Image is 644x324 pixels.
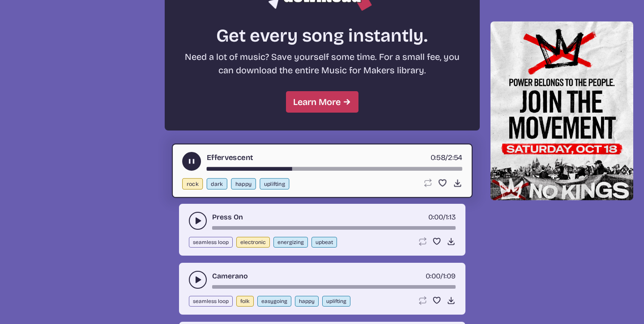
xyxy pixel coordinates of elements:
[432,296,441,305] button: Favorite
[418,237,427,246] button: Loop
[181,50,464,77] p: Need a lot of music? Save yourself some time. For a small fee, you can download the entire Music ...
[295,296,319,307] button: happy
[286,91,358,113] a: Learn More
[446,213,456,221] span: 1:13
[432,237,441,246] button: Favorite
[206,152,253,163] a: Effervescent
[189,271,207,289] button: play-pause toggle
[212,285,456,289] div: song-time-bar
[181,25,464,46] h2: Get every song instantly.
[428,212,456,223] div: /
[257,296,291,307] button: easygoing
[182,152,201,171] button: play-pause toggle
[212,212,243,223] a: Press On
[438,178,447,188] button: Favorite
[212,271,248,282] a: Camerano
[311,237,337,248] button: upbeat
[426,272,440,280] span: timer
[443,272,456,280] span: 1:09
[422,178,432,188] button: Loop
[448,153,462,162] span: 2:54
[426,271,456,282] div: /
[430,152,462,163] div: /
[428,213,443,221] span: timer
[206,178,227,189] button: dark
[490,21,634,200] img: Help save our democracy!
[260,178,289,189] button: uplifting
[189,296,233,307] button: seamless loop
[273,237,308,248] button: energizing
[189,237,233,248] button: seamless loop
[182,178,203,189] button: rock
[212,226,456,230] div: song-time-bar
[322,296,350,307] button: uplifting
[236,296,254,307] button: folk
[236,237,270,248] button: electronic
[418,296,427,305] button: Loop
[189,212,207,230] button: play-pause toggle
[430,153,445,162] span: timer
[206,167,462,171] div: song-time-bar
[231,178,256,189] button: happy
